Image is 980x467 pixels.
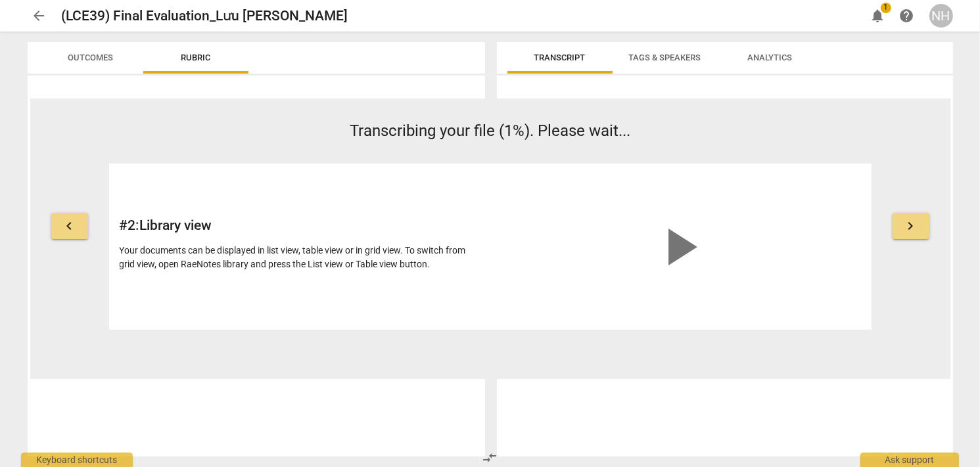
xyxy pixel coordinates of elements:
span: arrow_back [32,8,47,24]
a: Help [895,4,919,28]
button: Notifications [866,4,890,28]
h2: (LCE39) Final Evaluation_Lưu [PERSON_NAME] [62,8,348,24]
span: Analytics [748,53,793,62]
span: Rubric [181,53,210,62]
span: Outcomes [68,53,113,62]
span: keyboard_arrow_left [62,218,78,234]
span: keyboard_arrow_right [903,218,919,234]
span: compare_arrows [482,450,498,466]
span: notifications [870,8,886,24]
span: Transcribing your file (1%). Please wait... [350,122,630,140]
div: Ask support [860,453,959,467]
span: Transcript [534,53,586,62]
span: play_arrow [647,215,711,278]
span: help [899,8,915,24]
span: Tags & Speakers [629,53,701,62]
span: 1 [881,3,891,13]
div: Keyboard shortcuts [21,453,133,467]
div: Your documents can be displayed in list view, table view or in grid view. To switch from grid vie... [120,244,483,271]
h2: # 2 : Library view [120,217,483,234]
button: NH [929,4,953,28]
